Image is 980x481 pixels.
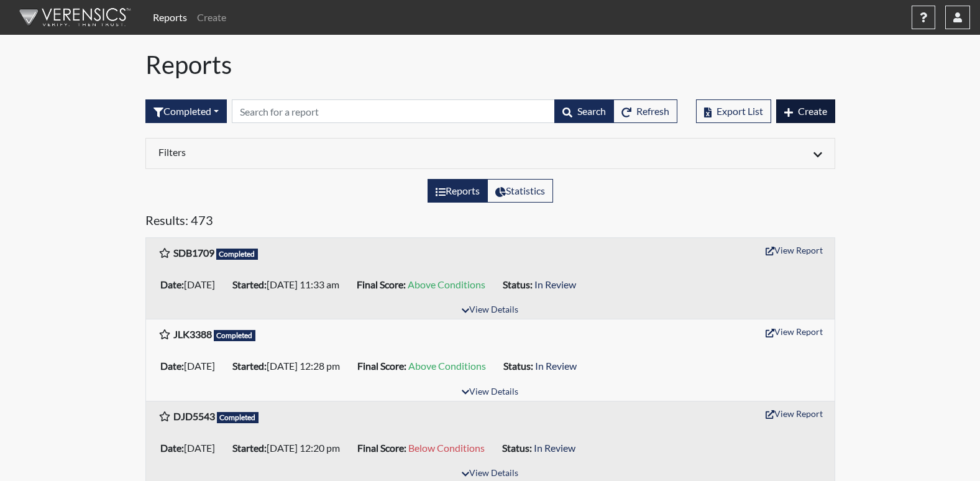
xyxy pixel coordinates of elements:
li: [DATE] [155,275,227,295]
b: Status: [502,442,532,454]
b: Status: [503,360,533,372]
span: Completed [214,330,256,341]
span: Create [798,105,827,117]
span: Above Conditions [408,278,485,290]
button: View Report [760,404,828,423]
span: Above Conditions [408,360,486,372]
div: Click to expand/collapse filters [149,146,831,161]
button: View Details [456,302,524,319]
span: In Review [534,442,575,454]
b: Final Score: [357,360,406,372]
span: In Review [534,278,576,290]
li: [DATE] 11:33 am [227,275,352,295]
button: Export List [696,99,771,123]
span: Completed [217,412,259,423]
li: [DATE] 12:28 pm [227,356,352,376]
button: Search [554,99,614,123]
a: Create [192,5,231,30]
button: Completed [145,99,227,123]
b: SDB1709 [173,247,214,259]
span: In Review [535,360,577,372]
div: Filter by interview status [145,99,227,123]
h1: Reports [145,50,835,80]
b: JLK3388 [173,328,212,340]
button: Refresh [613,99,677,123]
li: [DATE] [155,438,227,458]
b: Started: [232,360,267,372]
b: Date: [160,278,184,290]
h6: Filters [158,146,481,158]
b: Final Score: [357,278,406,290]
b: Date: [160,442,184,454]
input: Search by Registration ID, Interview Number, or Investigation Name. [232,99,555,123]
span: Refresh [636,105,669,117]
b: Started: [232,278,267,290]
h5: Results: 473 [145,213,835,232]
b: Final Score: [357,442,406,454]
button: View Report [760,240,828,260]
label: View the list of reports [428,179,488,203]
b: Date: [160,360,184,372]
span: Completed [216,249,259,260]
span: Below Conditions [408,442,485,454]
span: Search [577,105,606,117]
a: Reports [148,5,192,30]
button: View Report [760,322,828,341]
span: Export List [717,105,763,117]
b: DJD5543 [173,410,215,422]
button: View Details [456,384,524,401]
li: [DATE] 12:20 pm [227,438,352,458]
b: Status: [503,278,533,290]
li: [DATE] [155,356,227,376]
b: Started: [232,442,267,454]
button: Create [776,99,835,123]
label: View statistics about completed interviews [487,179,553,203]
